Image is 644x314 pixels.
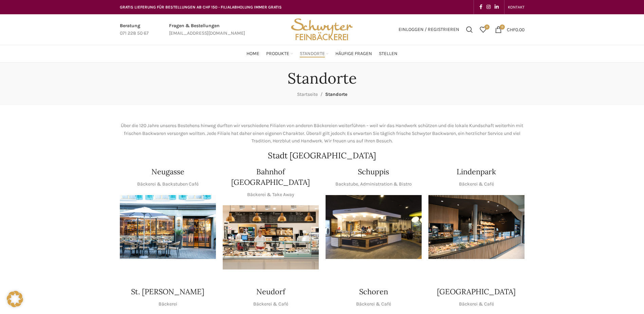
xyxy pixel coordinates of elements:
h4: Lindenpark [457,167,496,177]
div: Main navigation [116,47,528,60]
span: Standorte [325,91,347,97]
p: Bäckerei & Backstuben Café [137,180,199,188]
a: Produkte [266,47,293,60]
span: Häufige Fragen [335,51,372,57]
img: Neugasse [120,195,216,259]
p: Bäckerei & Café [253,300,288,308]
a: Stellen [379,47,398,60]
img: Bäckerei Schwyter [289,14,355,45]
h4: [GEOGRAPHIC_DATA] [437,286,516,297]
span: Produkte [266,51,289,57]
span: Stellen [379,51,398,57]
h4: Bahnhof [GEOGRAPHIC_DATA] [223,167,319,188]
a: Instagram social link [484,2,493,12]
a: Häufige Fragen [335,47,372,60]
a: Suchen [463,23,476,36]
h4: Schoren [359,286,388,297]
img: 017-e1571925257345 [428,195,525,259]
a: Site logo [289,26,355,32]
span: Einloggen / Registrieren [399,27,459,32]
p: Bäckerei [159,300,177,308]
a: Home [246,47,259,60]
p: Bäckerei & Café [356,300,391,308]
h4: Neudorf [256,286,285,297]
h4: Neugasse [151,167,184,177]
span: CHF [507,27,515,32]
h4: Schuppis [358,167,389,177]
a: KONTAKT [508,0,525,14]
h1: Standorte [288,69,357,87]
a: Facebook social link [477,2,484,12]
img: 150130-Schwyter-013 [326,195,422,259]
a: Infobox link [169,22,245,37]
p: Bäckerei & Take Away [247,191,294,198]
img: Bahnhof St. Gallen [223,205,319,269]
span: Standorte [300,51,325,57]
h2: Stadt [GEOGRAPHIC_DATA] [120,152,525,160]
div: 1 / 1 [223,205,319,269]
p: Über die 120 Jahre unseres Bestehens hinweg durften wir verschiedene Filialen von anderen Bäckere... [120,122,525,145]
span: 0 [500,24,505,30]
span: 0 [484,24,490,30]
span: Home [246,51,259,57]
a: 0 CHF0.00 [492,23,528,36]
p: Bäckerei & Café [459,180,494,188]
p: Bäckerei & Café [459,300,494,308]
span: GRATIS LIEFERUNG FÜR BESTELLUNGEN AB CHF 150 - FILIALABHOLUNG IMMER GRATIS [120,5,282,10]
a: Einloggen / Registrieren [395,23,463,36]
div: 1 / 1 [326,195,422,259]
a: Startseite [297,91,318,97]
bdi: 0.00 [507,27,525,32]
a: Infobox link [120,22,149,37]
span: KONTAKT [508,5,525,10]
a: Standorte [300,47,329,60]
a: Linkedin social link [493,2,501,12]
p: Backstube, Administration & Bistro [335,180,412,188]
div: 1 / 1 [428,195,525,259]
div: 1 / 1 [120,195,216,259]
div: Secondary navigation [504,0,528,14]
div: Meine Wunschliste [476,23,490,36]
a: 0 [476,23,490,36]
h4: St. [PERSON_NAME] [131,286,204,297]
